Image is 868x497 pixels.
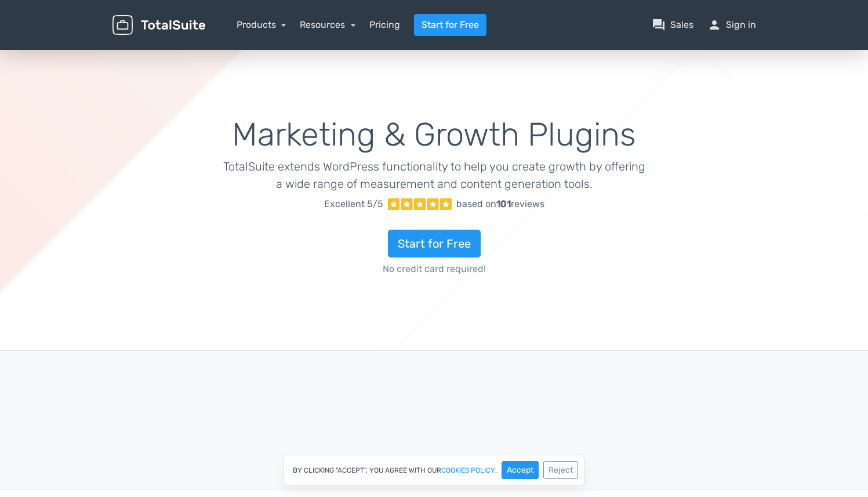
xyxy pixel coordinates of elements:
a: Start for Free [414,14,486,36]
a: question_answerSales [652,18,693,32]
a: Excellent 5/5 based on101reviews [223,193,645,216]
strong: 101 [496,198,511,209]
a: cookies policy [441,467,495,474]
h1: Marketing & Growth Plugins [223,117,645,153]
img: TotalSuite for WordPress [112,15,205,35]
a: Start for Free [388,230,481,257]
span: person [707,18,721,32]
div: By clicking "Accept", you agree with our . [284,455,584,485]
p: TotalSuite extends WordPress functionality to help you create growth by offering a wide range of ... [223,158,645,193]
button: Reject [543,461,578,479]
a: Products [237,19,286,30]
span: No credit card required! [223,262,645,276]
a: Pricing [369,18,400,32]
span: question_answer [652,18,666,32]
button: Accept [502,461,539,479]
a: personSign in [707,18,756,32]
a: Resources [300,19,355,30]
span: Excellent 5/5 [324,197,383,211]
div: based on reviews [456,197,544,211]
